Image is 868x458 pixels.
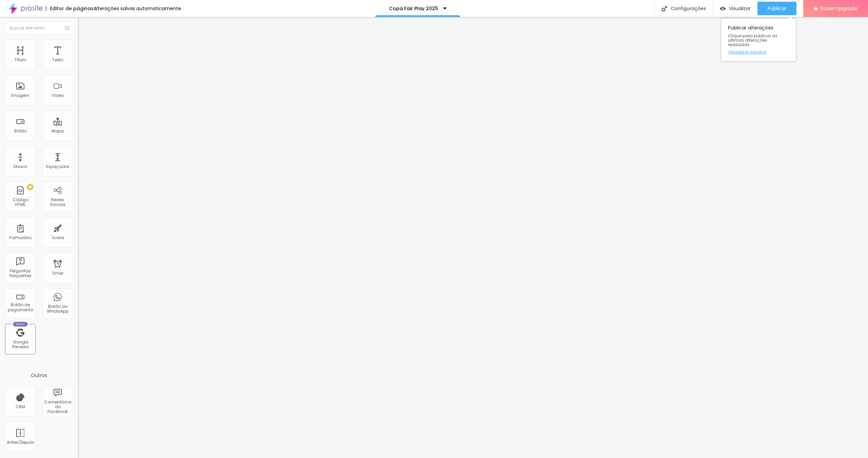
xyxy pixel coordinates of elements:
[662,6,667,12] img: Icone
[52,58,63,62] div: Texto
[7,269,34,278] div: Perguntas frequentes
[13,322,28,327] div: Novo
[9,235,32,240] div: Formulário
[65,26,69,30] img: Icone
[46,164,69,169] div: Espaçador
[7,340,34,350] div: Google Reviews
[14,129,27,133] div: Botão
[757,2,796,15] button: Publicar
[7,197,34,207] div: Código HTML
[7,303,34,312] div: Botão de pagamento
[7,440,34,445] div: Antes/Depois
[52,235,64,240] div: Ícone
[721,19,796,61] div: Publicar alterações
[16,404,25,409] div: CRM
[52,271,63,276] div: Timer
[44,304,71,314] div: Botão do WhatsApp
[11,93,29,98] div: Imagem
[94,6,181,11] div: Alterações salvas automaticamente
[52,129,64,133] div: Mapa
[44,400,71,414] div: Comentários do Facebook
[5,22,73,34] input: Buscar elemento
[15,58,26,62] div: Título
[821,5,858,11] span: Fazer Upgrade
[713,2,757,15] button: Visualizar
[46,6,94,11] div: Editor de páginas
[52,93,64,98] div: Vídeo
[389,6,438,11] p: Copa Fair Play 2025
[728,34,789,47] span: Clique para publicar as ultimas alterações reaizadas
[728,50,789,54] a: Visualizar página
[729,6,751,11] span: Visualizar
[44,197,71,207] div: Redes Sociais
[768,6,786,11] span: Publicar
[720,6,726,12] img: view-1.svg
[14,164,27,169] div: Divisor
